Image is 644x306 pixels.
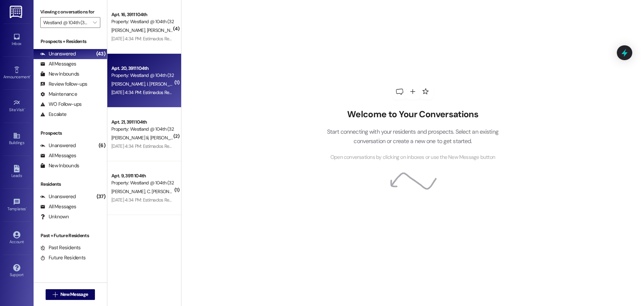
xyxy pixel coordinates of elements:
[111,18,173,25] div: Property: Westland @ 104th (3296)
[34,38,107,45] div: Prospects + Residents
[40,71,79,78] div: New Inbounds
[3,163,30,181] a: Leads
[317,127,508,146] p: Start connecting with your residents and prospects. Select an existing conversation or create a n...
[147,27,182,33] span: [PERSON_NAME]
[40,142,76,149] div: Unanswered
[40,162,79,169] div: New Inbounds
[40,91,77,98] div: Maintenance
[26,206,27,210] span: •
[40,244,81,251] div: Past Residents
[3,130,30,148] a: Buildings
[111,119,173,126] div: Apt. 21, 3911 104th
[111,27,147,33] span: [PERSON_NAME]
[95,49,107,59] div: (43)
[40,101,82,108] div: WO Follow-ups
[30,74,31,78] span: •
[111,81,147,87] span: [PERSON_NAME]
[111,72,173,79] div: Property: Westland @ 104th (3296)
[40,203,76,210] div: All Messages
[111,11,173,18] div: Apt. 16, 3911 104th
[97,140,107,151] div: (6)
[3,31,30,49] a: Inbox
[40,193,76,200] div: Unanswered
[111,65,173,72] div: Apt. 20, 3911 104th
[10,6,23,18] img: ResiDesk Logo
[111,188,147,194] span: [PERSON_NAME]
[93,20,97,25] i: 
[34,181,107,188] div: Residents
[40,152,76,159] div: All Messages
[40,7,100,17] label: Viewing conversations for
[111,126,173,133] div: Property: Westland @ 104th (3296)
[147,188,187,194] span: C. [PERSON_NAME]
[40,50,76,57] div: Unanswered
[3,229,30,247] a: Account
[95,191,107,202] div: (37)
[40,111,66,118] div: Escalate
[34,232,107,239] div: Past + Future Residents
[43,17,90,28] input: All communities
[111,135,150,141] span: [PERSON_NAME] Iii
[60,291,88,298] span: New Message
[40,81,87,88] div: Review follow-ups
[3,262,30,280] a: Support
[147,81,184,87] span: I. [PERSON_NAME]
[111,179,173,186] div: Property: Westland @ 104th (3296)
[24,106,25,111] span: •
[46,289,95,300] button: New Message
[111,172,173,179] div: Apt. 9, 3911 104th
[34,130,107,137] div: Prospects
[40,60,76,68] div: All Messages
[3,97,30,115] a: Site Visit •
[40,254,86,261] div: Future Residents
[53,292,58,297] i: 
[40,213,69,220] div: Unknown
[330,153,495,162] span: Open conversations by clicking on inboxes or use the New Message button
[150,135,184,141] span: [PERSON_NAME]
[317,109,508,120] h2: Welcome to Your Conversations
[3,196,30,214] a: Templates •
